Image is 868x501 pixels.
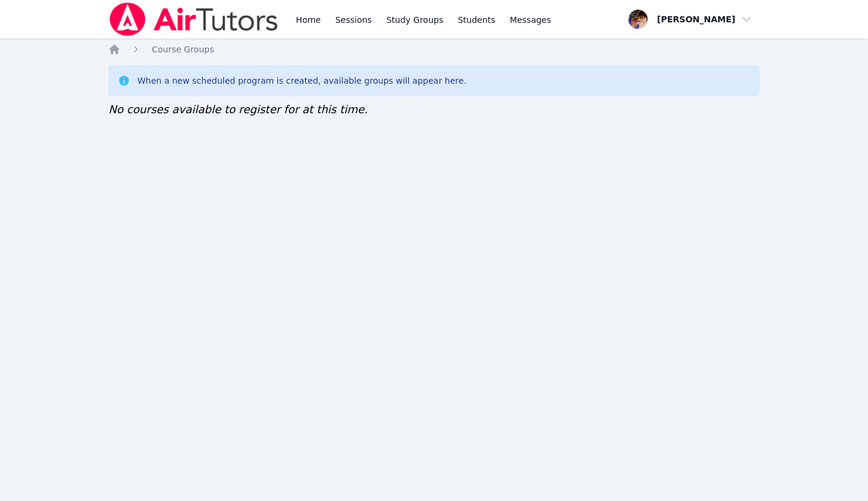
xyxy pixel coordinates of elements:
nav: Breadcrumb [108,43,760,55]
a: Course Groups [152,43,214,55]
div: When a new scheduled program is created, available groups will appear here. [137,75,467,87]
span: Course Groups [152,45,214,54]
span: Messages [510,14,551,26]
span: No courses available to register for at this time. [108,103,368,116]
img: Air Tutors [108,2,279,36]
